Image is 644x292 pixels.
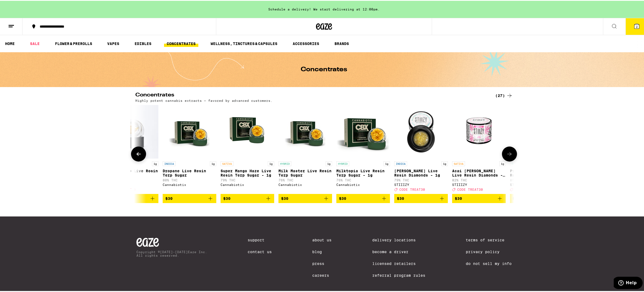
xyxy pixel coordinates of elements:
a: Licensed Retailers [372,261,425,265]
a: WELLNESS, TINCTURES & CAPSULES [208,40,280,46]
a: Open page for Acai Berry Live Resin Diamonds - 1g from STIIIZY [452,104,506,193]
p: SATIVA [221,160,233,165]
p: 1g [152,160,158,165]
p: Kimbo Slice Live Rosin - 1g [105,168,158,177]
p: Pink Champagne Live Resin Diamonds - 1g [510,168,564,177]
p: INDICA [163,160,176,165]
a: About Us [312,237,332,241]
p: Copyright © [DATE]-[DATE] Eaze Inc. All rights reserved. [136,249,207,256]
p: 74% THC [105,178,158,181]
p: 1g [441,160,448,165]
iframe: Opens a widget where you can find more information [614,276,643,289]
p: 1g [499,160,506,165]
a: Support [248,237,272,241]
img: CLSICS - Kimbo Slice Live Rosin - 1g [105,104,158,158]
button: Add to bag [452,193,506,202]
a: (27) [495,92,513,98]
a: Do Not Sell My Info [466,261,512,265]
a: Open page for Dropane Live Resin Terp Sugar from Cannabiotix [163,104,216,193]
a: Terms of Service [466,237,512,241]
p: 79% THC [394,178,448,181]
span: CODE TREAT30 [457,187,483,190]
button: Add to bag [394,193,448,202]
p: 79% THC [221,178,274,181]
a: Privacy Policy [466,249,512,253]
div: Cannabiotix [336,182,390,186]
p: Milktopia Live Resin Terp Sugar - 1g [336,168,390,177]
div: STIIIZY [452,182,506,186]
a: Open page for Milktopia Live Resin Terp Sugar - 1g from Cannabiotix [336,104,390,193]
button: Add to bag [221,193,274,202]
a: SALE [27,40,42,46]
span: $30 [339,196,346,200]
p: 1g [268,160,274,165]
span: $30 [513,196,520,200]
img: STIIIZY - Mochi Gelato Live Resin Diamonds - 1g [394,104,448,158]
a: Open page for Kimbo Slice Live Rosin - 1g from CLSICS [105,104,158,193]
p: 80% THC [163,178,216,181]
a: VAPES [105,40,122,46]
p: Super Mango Haze Live Resin Terp Sugar - 1g [221,168,274,177]
span: $30 [397,196,404,200]
button: Add to bag [163,193,216,202]
img: Cannabiotix - Milk Master Live Resin Terp Sugar [278,104,332,158]
img: Cannabiotix - Milktopia Live Resin Terp Sugar - 1g [336,104,390,158]
p: 82% THC [452,178,506,181]
span: CODE TREAT30 [515,187,541,190]
h2: Concentrates [135,92,486,98]
a: Open page for Mochi Gelato Live Resin Diamonds - 1g from STIIIZY [394,104,448,193]
p: Milk Master Live Resin Terp Sugar [278,168,332,177]
img: STIIIZY - Pink Champagne Live Resin Diamonds - 1g [510,104,564,158]
p: Acai [PERSON_NAME] Live Resin Diamonds - 1g [452,168,506,177]
p: 76% THC [278,178,332,181]
a: Contact Us [248,249,272,253]
button: Add to bag [510,193,564,202]
span: $30 [165,196,173,200]
a: BRANDS [332,40,352,46]
div: STIIIZY [394,182,448,186]
div: CLSICS [105,182,158,186]
p: INDICA [394,160,407,165]
button: Add to bag [336,193,390,202]
p: SATIVA [452,160,465,165]
p: HYBRID [336,160,349,165]
a: Press [312,261,332,265]
a: CONCENTRATES [164,40,198,46]
p: [PERSON_NAME] Live Resin Diamonds - 1g [394,168,448,177]
h1: Concentrates [301,66,347,72]
p: Highly potent cannabis extracts — favored by advanced customers. [135,98,273,102]
a: EDIBLES [132,40,154,46]
a: Referral Program Rules [372,272,425,277]
a: Careers [312,272,332,277]
img: STIIIZY - Acai Berry Live Resin Diamonds - 1g [452,104,506,158]
div: Cannabiotix [163,182,216,186]
p: 1g [210,160,216,165]
a: HOME [2,40,17,46]
p: 85% THC [510,178,564,181]
img: Cannabiotix - Dropane Live Resin Terp Sugar [163,104,216,158]
button: Add to bag [278,193,332,202]
p: HYBRID [278,160,291,165]
p: 1g [326,160,332,165]
button: Add to bag [105,193,158,202]
p: 1g [384,160,390,165]
span: $30 [455,196,462,200]
a: Open page for Milk Master Live Resin Terp Sugar from Cannabiotix [278,104,332,193]
a: Become a Driver [372,249,425,253]
a: Open page for Super Mango Haze Live Resin Terp Sugar - 1g from Cannabiotix [221,104,274,193]
img: Cannabiotix - Super Mango Haze Live Resin Terp Sugar - 1g [221,104,274,158]
p: 76% THC [336,178,390,181]
a: Delivery Locations [372,237,425,241]
a: FLOWER & PREROLLS [52,40,95,46]
div: Cannabiotix [221,182,274,186]
p: Dropane Live Resin Terp Sugar [163,168,216,177]
p: HYBRID [510,160,523,165]
a: ACCESSORIES [290,40,322,46]
span: $30 [223,196,230,200]
div: STIIIZY [510,182,564,186]
span: $30 [281,196,288,200]
span: CODE TREAT30 [399,187,425,190]
a: Blog [312,249,332,253]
